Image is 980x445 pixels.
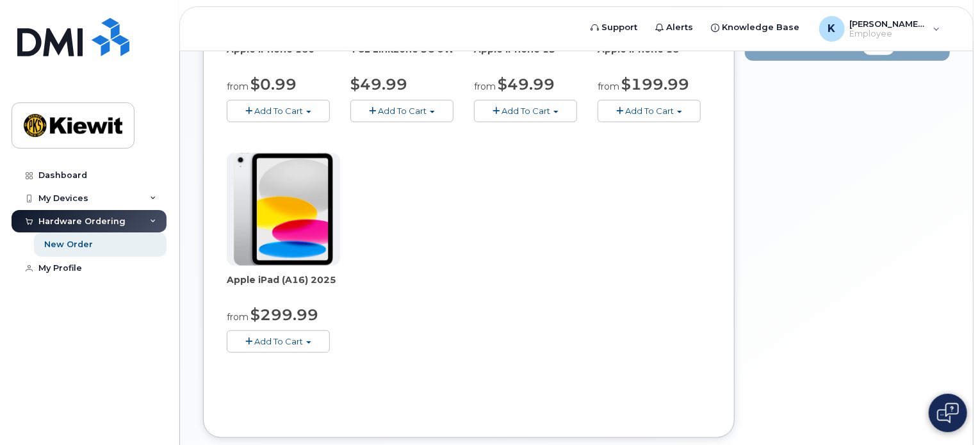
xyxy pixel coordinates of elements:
[227,273,340,299] div: Apple iPad (A16) 2025
[227,311,249,323] small: from
[598,100,701,122] button: Add To Cart
[250,305,318,324] span: $299.99
[474,100,577,122] button: Add To Cart
[850,19,927,29] span: [PERSON_NAME].[PERSON_NAME]
[498,75,555,93] span: $49.99
[474,81,496,92] small: from
[378,106,427,116] span: Add To Cart
[625,106,674,116] span: Add To Cart
[598,43,711,69] div: Apple iPhone 16
[254,106,303,116] span: Add To Cart
[810,16,949,42] div: Katherine.Wilson
[598,81,619,92] small: from
[602,21,638,34] span: Support
[621,75,689,93] span: $199.99
[227,43,340,69] div: Apple iPhone 16e
[234,153,333,266] img: ipad_11.png
[227,330,330,353] button: Add To Cart
[502,106,550,116] span: Add To Cart
[350,75,407,93] span: $49.99
[850,29,927,39] span: Employee
[703,15,809,40] a: Knowledge Base
[937,403,959,423] img: Open chat
[647,15,703,40] a: Alerts
[667,21,694,34] span: Alerts
[254,336,303,346] span: Add To Cart
[227,81,249,92] small: from
[582,15,647,40] a: Support
[350,43,464,69] div: TCL Linkzone 5G UW
[828,21,836,36] span: K
[250,75,297,93] span: $0.99
[350,100,453,122] button: Add To Cart
[227,100,330,122] button: Add To Cart
[474,43,587,69] div: Apple iPhone 15
[723,21,800,34] span: Knowledge Base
